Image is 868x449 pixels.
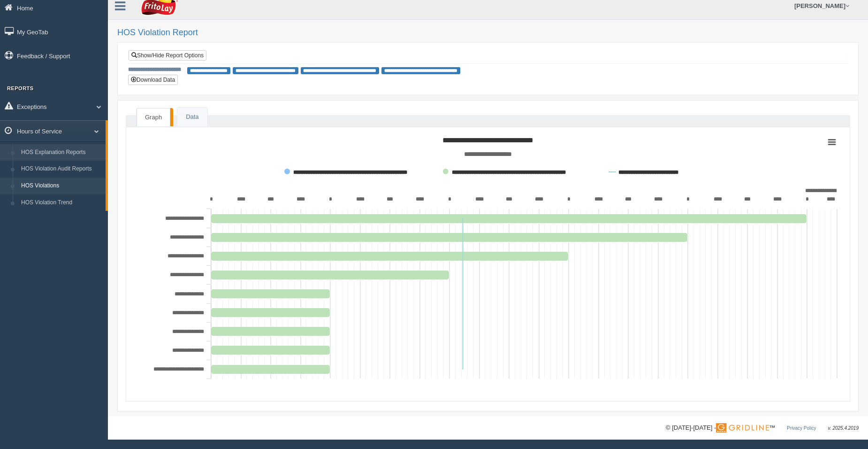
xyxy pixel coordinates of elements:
a: HOS Violation Audit Reports [17,161,106,178]
div: © [DATE]-[DATE] - ™ [666,423,859,433]
a: Data [177,108,207,127]
button: Download Data [128,75,178,85]
a: HOS Violation Trend [17,194,106,211]
a: Show/Hide Report Options [129,50,206,61]
span: v. 2025.4.2019 [828,426,859,431]
a: HOS Explanation Reports [17,144,106,161]
a: Privacy Policy [787,426,816,431]
img: Gridline [716,423,769,433]
h2: HOS Violation Report [117,28,859,38]
a: HOS Violations [17,178,106,194]
a: Graph [137,108,170,127]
